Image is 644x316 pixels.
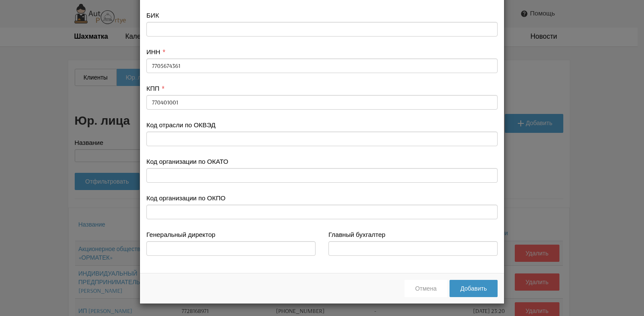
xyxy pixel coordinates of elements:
label: ИНН [146,47,160,56]
label: БИК [146,11,159,20]
label: Код организации по ОКПО [146,193,225,202]
label: Генеральный директор [146,230,216,239]
label: Код отрасли по ОКВЭД [146,120,216,129]
label: КПП [146,84,159,93]
label: Код организации по ОКАТО [146,157,228,166]
label: Главный бухгалтер [328,230,386,239]
button: Отмена [404,280,447,297]
button: Добавить [450,280,498,297]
